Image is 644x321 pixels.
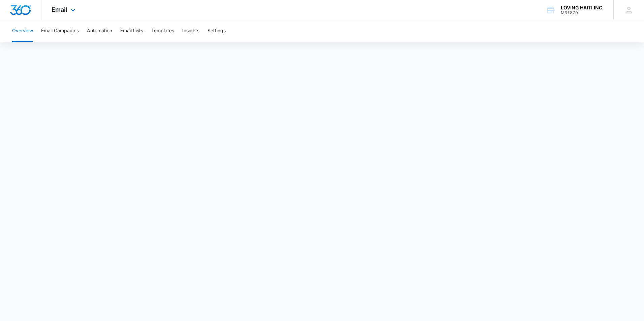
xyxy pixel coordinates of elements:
div: account name [561,5,604,10]
span: Email [52,6,67,13]
div: account id [561,10,604,15]
button: Email Lists [120,20,143,42]
button: Insights [182,20,199,42]
button: Settings [207,20,226,42]
button: Automation [87,20,112,42]
button: Templates [151,20,174,42]
button: Overview [12,20,33,42]
button: Email Campaigns [41,20,79,42]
